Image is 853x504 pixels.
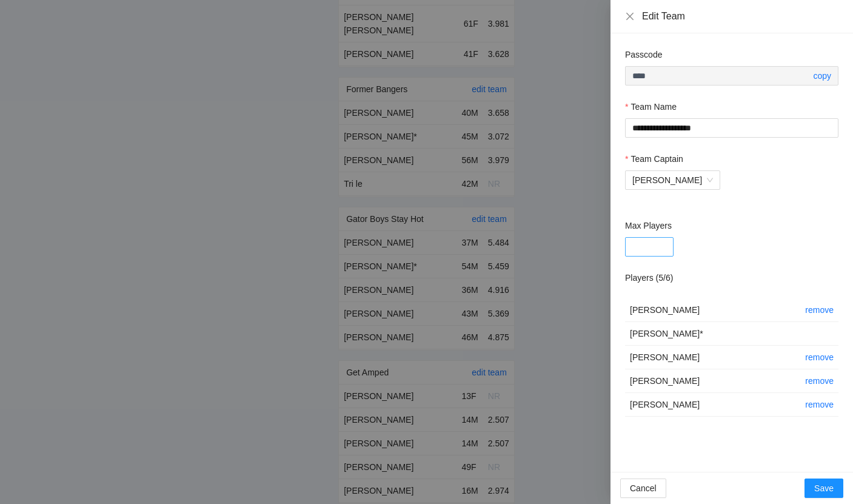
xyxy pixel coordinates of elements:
button: Close [625,12,635,22]
td: [PERSON_NAME] [625,369,800,393]
a: remove [805,376,834,386]
h2: Players ( 5 / 6 ) [625,271,673,284]
a: remove [805,305,834,315]
button: Cancel [620,479,666,498]
div: Edit Team [642,10,838,23]
label: Team Name [625,100,677,113]
a: copy [813,71,831,81]
td: [PERSON_NAME] [625,393,800,417]
label: Passcode [625,48,662,61]
a: remove [805,400,834,409]
button: Save [804,479,843,498]
label: Team Captain [625,152,683,166]
input: Passcode [632,69,811,82]
input: Team Name [625,118,838,138]
a: remove [805,352,834,362]
input: Max Players [625,237,674,257]
label: Max Players [625,219,672,232]
td: [PERSON_NAME] * [625,322,800,346]
span: Brian Levine [632,171,713,189]
td: [PERSON_NAME] [625,346,800,369]
td: [PERSON_NAME] [625,298,800,322]
span: Cancel [630,482,657,495]
span: close [625,12,635,21]
span: Save [814,482,834,495]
